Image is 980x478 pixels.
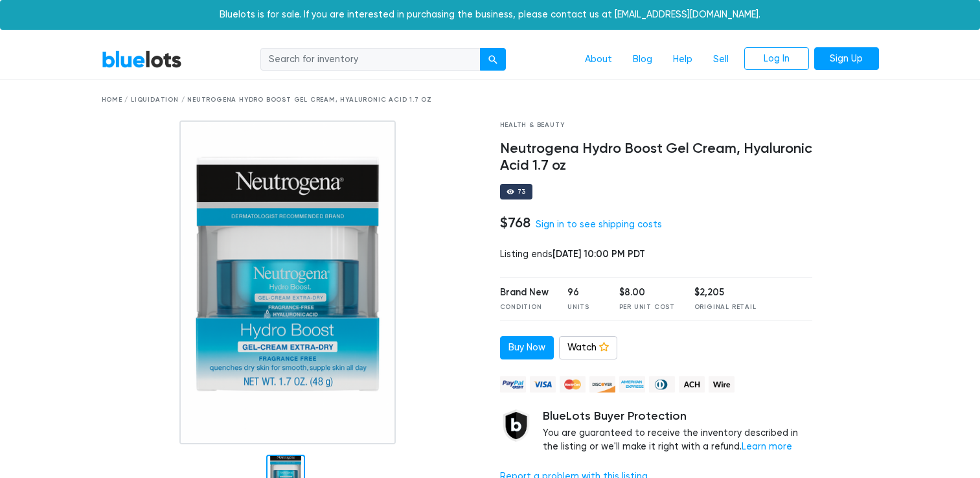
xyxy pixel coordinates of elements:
[559,336,617,359] a: Watch
[814,47,879,71] a: Sign Up
[619,376,645,393] img: american_express-ae2a9f97a040b4b41f6397f7637041a5861d5f99d0716c09922aba4e24c8547d.png
[703,47,739,72] a: Sell
[649,376,675,393] img: diners_club-c48f30131b33b1bb0e5d0e2dbd43a8bea4cb12cb2961413e2f4250e06c020426.png
[622,47,663,72] a: Blog
[589,376,615,393] img: discover-82be18ecfda2d062aad2762c1ca80e2d36a4073d45c9e0ffae68cd515fbd3d32.png
[553,248,645,260] span: [DATE] 10:00 PM PDT
[500,120,813,130] div: Health & Beauty
[744,47,809,71] a: Log In
[567,286,600,300] div: 96
[179,120,396,444] img: b9fd4332-133c-4e94-a313-f12812f1c531-1754801841.png
[500,141,813,174] h4: Neutrogena Hydro Boost Gel Cream, Hyaluronic Acid 1.7 oz
[500,286,549,300] div: Brand New
[567,302,600,312] div: Units
[543,409,813,454] div: You are guaranteed to receive the inventory described in the listing or we'll make it right with ...
[102,50,182,69] a: BlueLots
[543,409,813,424] h5: BlueLots Buyer Protection
[619,286,675,300] div: $8.00
[679,376,705,393] img: ach-b7992fed28a4f97f893c574229be66187b9afb3f1a8d16a4691d3d3140a8ab00.png
[694,302,757,312] div: Original Retail
[260,48,481,71] input: Search for inventory
[500,376,526,393] img: paypal_credit-80455e56f6e1299e8d57f40c0dcee7b8cd4ae79b9eccbfc37e2480457ba36de9.png
[500,336,554,359] a: Buy Now
[500,247,813,262] div: Listing ends
[742,441,792,452] a: Learn more
[663,47,703,72] a: Help
[500,409,532,442] img: buyer_protection_shield-3b65640a83011c7d3ede35a8e5a80bfdfaa6a97447f0071c1475b91a4b0b3d01.png
[619,302,675,312] div: Per Unit Cost
[536,219,662,230] a: Sign in to see shipping costs
[500,302,549,312] div: Condition
[102,95,879,105] div: Home / Liquidation / Neutrogena Hydro Boost Gel Cream, Hyaluronic Acid 1.7 oz
[694,286,757,300] div: $2,205
[530,376,556,393] img: visa-79caf175f036a155110d1892330093d4c38f53c55c9ec9e2c3a54a56571784bb.png
[518,188,527,195] div: 73
[709,376,735,393] img: wire-908396882fe19aaaffefbd8e17b12f2f29708bd78693273c0e28e3a24408487f.png
[575,47,622,72] a: About
[500,214,530,231] h4: $768
[560,376,586,393] img: mastercard-42073d1d8d11d6635de4c079ffdb20a4f30a903dc55d1612383a1b395dd17f39.png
